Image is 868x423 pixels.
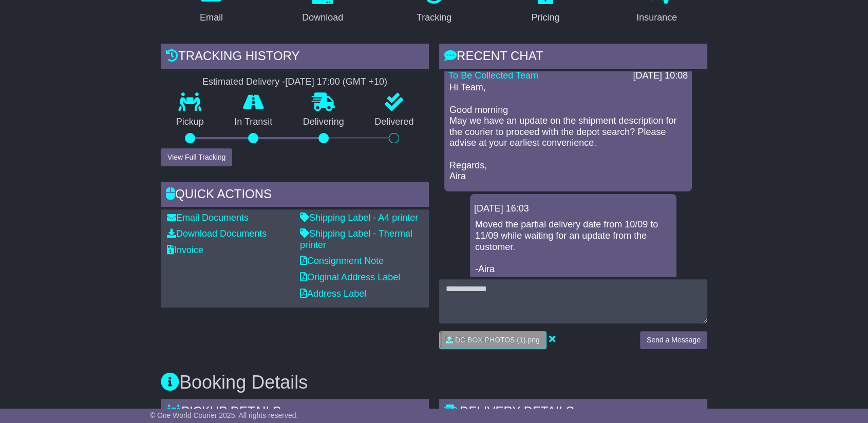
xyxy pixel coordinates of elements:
a: Address Label [300,289,366,299]
div: Tracking [417,11,451,25]
p: Delivering [288,117,360,128]
a: Consignment Note [300,256,384,266]
div: Email [200,11,223,25]
a: Download Documents [167,228,267,239]
div: Quick Actions [161,182,429,209]
button: View Full Tracking [161,148,232,166]
div: Insurance [636,11,677,25]
p: Delivered [360,117,429,128]
a: Shipping Label - Thermal printer [300,228,412,250]
a: To Be Collected Team [448,70,538,81]
a: Original Address Label [300,272,400,282]
h3: Booking Details [161,372,707,393]
p: In Transit [219,117,288,128]
span: © One World Courier 2025. All rights reserved. [150,411,298,419]
p: Hi Team, Good morning May we have an update on the shipment description for the courier to procee... [449,82,687,182]
a: Email Documents [167,213,249,223]
a: Invoice [167,245,203,255]
div: Tracking history [161,44,429,71]
div: [DATE] 16:03 [474,203,672,215]
div: Estimated Delivery - [161,76,429,88]
div: RECENT CHAT [439,44,707,71]
div: Download [302,11,343,25]
p: Pickup [161,117,219,128]
div: [DATE] 10:08 [633,70,688,82]
a: Shipping Label - A4 printer [300,213,418,223]
div: [DATE] 17:00 (GMT +10) [285,76,387,88]
div: Pricing [531,11,559,25]
p: Moved the partial delivery date from 10/09 to 11/09 while waiting for an update from the customer... [475,219,671,275]
button: Send a Message [640,331,707,349]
